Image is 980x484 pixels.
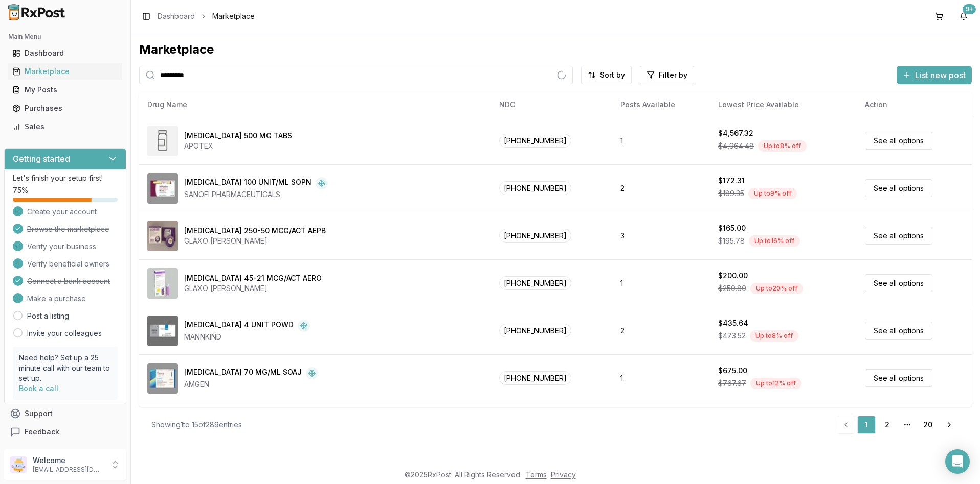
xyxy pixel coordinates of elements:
button: List new post [897,66,972,84]
button: Support [4,404,126,423]
div: SANOFI PHARMACEUTICALS [184,189,328,200]
div: Up to 8 % off [758,140,807,152]
span: [PHONE_NUMBER] [499,229,571,243]
img: RxPost Logo [4,4,70,20]
img: Advair HFA 45-21 MCG/ACT AERO [147,268,178,299]
button: 9+ [955,8,972,25]
span: Connect a bank account [27,276,110,286]
span: [PHONE_NUMBER] [499,134,571,148]
span: [PHONE_NUMBER] [499,371,571,385]
div: Sales [12,122,118,132]
th: Lowest Price Available [710,92,857,117]
a: My Posts [8,81,122,99]
span: Feedback [25,427,59,437]
button: Filter by [640,66,694,84]
div: Up to 8 % off [750,330,798,342]
span: Browse the marketplace [27,224,109,234]
nav: pagination [837,416,960,434]
p: Welcome [33,455,104,466]
div: $435.64 [718,318,748,328]
a: Privacy [551,470,576,479]
span: $250.80 [718,283,746,294]
td: 1 [612,354,710,402]
span: Verify beneficial owners [27,259,109,269]
h2: Main Menu [8,33,122,41]
img: Afrezza 4 UNIT POWD [147,316,178,346]
a: Book a call [19,384,58,393]
img: Advair Diskus 250-50 MCG/ACT AEPB [147,221,178,251]
div: [MEDICAL_DATA] 500 MG TABS [184,131,292,141]
div: $172.31 [718,176,745,186]
div: MANNKIND [184,332,310,342]
span: $473.52 [718,331,746,341]
img: Abiraterone Acetate 500 MG TABS [147,126,178,156]
a: Dashboard [8,44,122,62]
a: Go to next page [939,416,960,434]
span: $195.78 [718,236,745,246]
h3: Getting started [13,153,70,165]
button: Marketplace [4,63,126,80]
a: See all options [865,274,932,292]
a: Purchases [8,99,122,117]
div: Showing 1 to 15 of 289 entries [151,420,242,430]
button: Sort by [581,66,632,84]
a: Terms [526,470,547,479]
td: 2 [612,402,710,449]
img: Admelog SoloStar 100 UNIT/ML SOPN [147,173,178,204]
a: See all options [865,132,932,150]
div: GLAXO [PERSON_NAME] [184,236,326,246]
th: Drug Name [139,92,491,117]
p: Let's finish your setup first! [13,173,118,183]
a: See all options [865,179,932,197]
a: Sales [8,117,122,136]
span: $189.35 [718,188,744,199]
div: Up to 9 % off [748,188,797,199]
img: User avatar [10,456,27,473]
span: List new post [915,69,966,81]
span: Marketplace [212,11,255,21]
div: $200.00 [718,271,748,281]
button: Dashboard [4,45,126,61]
div: [MEDICAL_DATA] 45-21 MCG/ACT AERO [184,273,322,283]
a: 2 [878,416,896,434]
span: [PHONE_NUMBER] [499,324,571,337]
div: [MEDICAL_DATA] 70 MG/ML SOAJ [184,367,302,379]
a: Dashboard [158,11,195,21]
span: Make a purchase [27,294,86,304]
span: 75 % [13,185,28,196]
a: Post a listing [27,311,69,321]
div: [MEDICAL_DATA] 100 UNIT/ML SOPN [184,177,311,189]
span: [PHONE_NUMBER] [499,181,571,195]
th: Posts Available [612,92,710,117]
div: Purchases [12,103,118,113]
span: $767.67 [718,378,746,389]
button: Feedback [4,423,126,441]
p: Need help? Set up a 25 minute call with our team to set up. [19,353,112,383]
button: Purchases [4,100,126,116]
td: 2 [612,307,710,354]
div: Up to 16 % off [749,235,800,247]
div: My Posts [12,85,118,95]
a: 1 [857,416,876,434]
div: Up to 12 % off [750,378,801,389]
div: Up to 20 % off [750,283,803,294]
a: See all options [865,322,932,340]
div: APOTEX [184,141,292,151]
span: $4,964.48 [718,141,754,151]
div: Marketplace [12,66,118,77]
div: $165.00 [718,223,746,233]
div: [MEDICAL_DATA] 250-50 MCG/ACT AEPB [184,226,326,236]
div: Open Intercom Messenger [945,449,970,474]
a: List new post [897,71,972,81]
img: Aimovig 70 MG/ML SOAJ [147,363,178,394]
span: [PHONE_NUMBER] [499,276,571,290]
div: $4,567.32 [718,128,753,138]
th: NDC [491,92,612,117]
div: [MEDICAL_DATA] 4 UNIT POWD [184,320,294,332]
div: AMGEN [184,379,318,390]
span: Create your account [27,207,97,217]
div: GLAXO [PERSON_NAME] [184,283,322,294]
div: Dashboard [12,48,118,58]
a: 20 [919,416,937,434]
td: 2 [612,164,710,212]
